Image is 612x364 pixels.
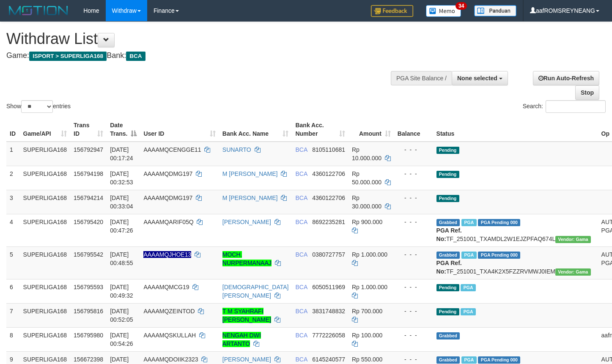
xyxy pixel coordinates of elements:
[478,219,520,226] span: PGA Pending
[21,100,53,113] select: Showentries
[478,356,520,364] span: PGA Pending
[20,142,71,166] td: SUPERLIGA168
[20,166,71,190] td: SUPERLIGA168
[110,170,133,186] span: [DATE] 00:32:53
[295,194,307,201] span: BCA
[6,52,400,60] h4: Game: Bank:
[533,71,599,85] a: Run Auto-Refresh
[74,308,103,315] span: 156795816
[143,146,201,153] span: AAAAMQCENGGE11
[110,194,133,210] span: [DATE] 00:33:04
[433,118,598,142] th: Status
[452,71,508,85] button: None selected
[6,327,20,351] td: 8
[398,331,430,339] div: - - -
[555,236,591,243] span: Vendor URL: https://trx31.1velocity.biz
[6,142,20,166] td: 1
[6,246,20,279] td: 5
[546,100,606,113] input: Search:
[6,30,400,47] h1: Withdraw List
[295,284,307,290] span: BCA
[143,284,189,290] span: AAAAMQMCG19
[74,170,103,177] span: 156794198
[295,356,307,363] span: BCA
[140,118,219,142] th: User ID: activate to sort column ascending
[295,308,307,315] span: BCA
[461,308,475,315] span: Marked by aafnonsreyleab
[20,327,71,351] td: SUPERLIGA168
[394,118,433,142] th: Balance
[74,284,103,290] span: 156795593
[457,75,497,82] span: None selected
[110,284,133,299] span: [DATE] 00:49:32
[371,5,413,17] img: Feedback.jpg
[74,251,103,258] span: 156795542
[312,284,345,290] span: Copy 6050511969 to clipboard
[555,268,591,276] span: Vendor URL: https://trx31.1velocity.biz
[74,194,103,201] span: 156794214
[222,146,251,153] a: SUNARTO
[461,252,476,259] span: Marked by aafnonsreyleab
[295,332,307,339] span: BCA
[474,5,516,16] img: panduan.png
[74,332,103,339] span: 156795980
[222,332,261,347] a: NENGAH DWI ARTANTO
[143,308,195,315] span: AAAAMQZEINTOD
[295,219,307,225] span: BCA
[312,356,345,363] span: Copy 6145240577 to clipboard
[461,356,476,364] span: Marked by aafsoycanthlai
[398,250,430,259] div: - - -
[461,219,476,226] span: Marked by aafnonsreyleab
[352,194,381,210] span: Rp 30.000.000
[222,308,271,323] a: T M SYAHRAFI [PERSON_NAME]
[523,100,606,113] label: Search:
[398,145,430,154] div: - - -
[436,252,460,259] span: Grabbed
[143,332,196,339] span: AAAAMQSKULLAH
[110,146,133,161] span: [DATE] 00:17:24
[461,284,475,291] span: Marked by aafnonsreyleab
[222,194,278,201] a: M [PERSON_NAME]
[436,147,459,154] span: Pending
[222,356,271,363] a: [PERSON_NAME]
[143,219,193,225] span: AAAAMQARIF05Q
[6,303,20,327] td: 7
[222,251,272,266] a: MOCH. NURPERMANAAJ
[70,118,107,142] th: Trans ID: activate to sort column ascending
[20,303,71,327] td: SUPERLIGA168
[352,219,382,225] span: Rp 900.000
[352,284,387,290] span: Rp 1.000.000
[6,279,20,303] td: 6
[436,356,460,364] span: Grabbed
[352,356,382,363] span: Rp 550.000
[126,52,145,61] span: BCA
[20,190,71,214] td: SUPERLIGA168
[6,118,20,142] th: ID
[110,251,133,266] span: [DATE] 00:48:55
[74,219,103,225] span: 156795420
[349,118,394,142] th: Amount: activate to sort column ascending
[107,118,140,142] th: Date Trans.: activate to sort column descending
[436,332,460,339] span: Grabbed
[222,170,278,177] a: M [PERSON_NAME]
[20,246,71,279] td: SUPERLIGA168
[20,118,71,142] th: Game/API: activate to sort column ascending
[110,308,133,323] span: [DATE] 00:52:05
[312,219,345,225] span: Copy 8692235281 to clipboard
[292,118,349,142] th: Bank Acc. Number: activate to sort column ascending
[312,332,345,339] span: Copy 7772226058 to clipboard
[143,170,192,177] span: AAAAMQDMG197
[295,146,307,153] span: BCA
[74,146,103,153] span: 156792947
[352,170,381,186] span: Rp 50.000.000
[398,307,430,315] div: - - -
[143,194,192,201] span: AAAAMQDMG197
[478,252,520,259] span: PGA Pending
[391,71,452,85] div: PGA Site Balance /
[436,227,462,242] b: PGA Ref. No:
[398,170,430,178] div: - - -
[295,251,307,258] span: BCA
[433,246,598,279] td: TF_251001_TXA4K2X5FZZRVMWJ0IEM
[312,146,345,153] span: Copy 8105110681 to clipboard
[436,219,460,226] span: Grabbed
